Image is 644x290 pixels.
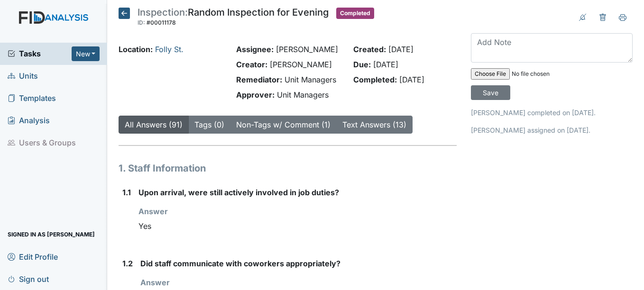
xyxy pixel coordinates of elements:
span: Edit Profile [8,249,58,264]
span: Unit Managers [285,75,336,84]
span: [DATE] [399,75,424,84]
span: [PERSON_NAME] [270,60,332,69]
input: Save [471,85,510,100]
a: Tags (0) [194,120,224,129]
a: Folly St. [155,45,184,54]
p: [PERSON_NAME] completed on [DATE]. [471,108,633,118]
a: All Answers (91) [125,120,183,129]
strong: Answer [138,207,168,216]
span: Analysis [8,113,50,128]
strong: Assignee: [236,45,274,54]
strong: Location: [119,45,153,54]
span: Inspection: [138,7,188,18]
span: #00011178 [147,19,176,26]
span: Templates [8,91,56,106]
label: 1.1 [122,187,131,198]
span: Sign out [8,272,49,286]
span: [DATE] [388,45,414,54]
strong: Remediator: [236,75,282,84]
p: [PERSON_NAME] assigned on [DATE]. [471,125,633,135]
button: New [72,46,100,61]
label: Did staff communicate with coworkers appropriately? [140,258,340,269]
h1: 1. Staff Information [119,161,456,175]
label: 1.2 [122,258,133,269]
span: ID: [138,19,145,26]
button: Non-Tags w/ Comment (1) [230,116,337,134]
strong: Approver: [236,90,275,100]
button: Tags (0) [188,116,230,134]
button: All Answers (91) [119,116,189,134]
span: Units [8,69,38,83]
strong: Created: [353,45,386,54]
span: Completed [336,8,374,19]
span: [PERSON_NAME] [276,45,338,54]
span: [DATE] [373,60,398,69]
span: Signed in as [PERSON_NAME] [8,227,95,242]
a: Text Answers (13) [342,120,406,129]
strong: Creator: [236,60,267,69]
a: Non-Tags w/ Comment (1) [236,120,331,129]
span: Unit Managers [277,90,329,100]
strong: Answer [140,278,170,287]
strong: Due: [353,60,371,69]
strong: Completed: [353,75,397,84]
a: Tasks [8,48,72,59]
div: Yes [138,217,456,235]
button: Text Answers (13) [336,116,413,134]
label: Upon arrival, were still actively involved in job duties? [138,187,339,198]
div: Random Inspection for Evening [138,8,329,28]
